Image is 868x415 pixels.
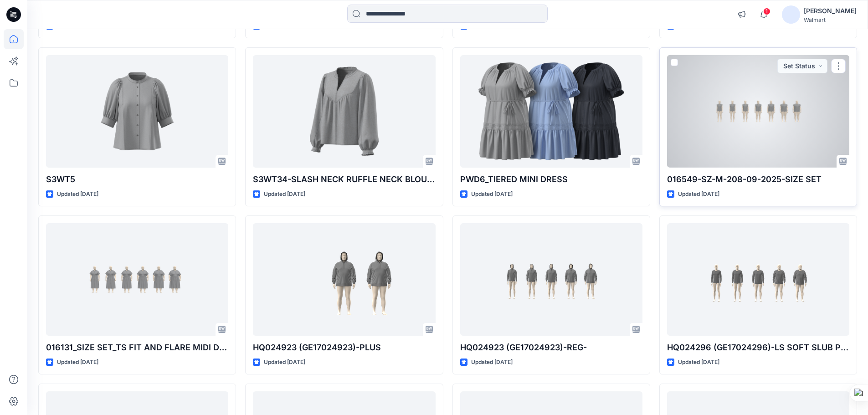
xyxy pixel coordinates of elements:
a: 016549-SZ-M-208-09-2025-SIZE SET [667,55,849,168]
a: HQ024923 (GE17024923)-PLUS [253,223,435,336]
div: [PERSON_NAME] [804,5,857,16]
p: S3WT5 [46,173,228,186]
p: HQ024923 (GE17024923)-REG- [460,341,642,354]
p: Updated [DATE] [264,358,305,367]
p: HQ024296 (GE17024296)-LS SOFT SLUB POCKET CREW-REG [667,341,849,354]
p: S3WT34-SLASH NECK RUFFLE NECK BLOUSE [253,173,435,186]
a: HQ024923 (GE17024923)-REG- [460,223,642,336]
a: 016131_SIZE SET_TS FIT AND FLARE MIDI DRESS [46,223,228,336]
p: 016131_SIZE SET_TS FIT AND FLARE MIDI DRESS [46,341,228,354]
a: S3WT34-SLASH NECK RUFFLE NECK BLOUSE [253,55,435,168]
p: Updated [DATE] [57,358,98,367]
a: HQ024296 (GE17024296)-LS SOFT SLUB POCKET CREW-REG [667,223,849,336]
p: Updated [DATE] [264,190,305,199]
span: 1 [763,8,770,15]
p: 016549-SZ-M-208-09-2025-SIZE SET [667,173,849,186]
a: S3WT5 [46,55,228,168]
p: Updated [DATE] [471,190,513,199]
p: PWD6_TIERED MINI DRESS [460,173,642,186]
img: avatar [782,5,800,24]
p: Updated [DATE] [678,358,719,367]
p: Updated [DATE] [57,190,98,199]
p: Updated [DATE] [471,358,513,367]
p: HQ024923 (GE17024923)-PLUS [253,341,435,354]
div: Walmart [804,16,857,23]
a: PWD6_TIERED MINI DRESS [460,55,642,168]
p: Updated [DATE] [678,190,719,199]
